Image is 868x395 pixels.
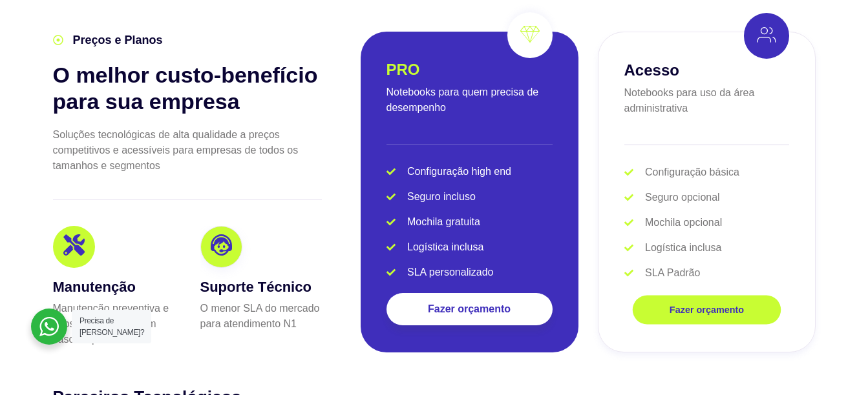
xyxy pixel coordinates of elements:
[200,276,322,298] h3: Suporte Técnico
[642,165,739,180] span: Configuração básica
[624,85,789,116] p: Notebooks para uso da área administrativa
[404,164,511,179] span: Configuração high end
[624,61,679,79] h2: Acesso
[53,127,322,174] p: Soluções tecnológicas de alta qualidade a preços competitivos e acessíveis para empresas de todos...
[803,333,868,395] iframe: Chat Widget
[386,293,553,325] a: Fazer orçamento
[53,276,175,298] h3: Manutenção
[200,301,322,332] p: O menor SLA do mercado para atendimento N1
[803,333,868,395] div: Widget de chat
[632,296,781,325] a: Fazer orçamento
[53,62,322,115] h2: O melhor custo-benefício para sua empresa
[428,304,511,314] span: Fazer orçamento
[642,240,721,256] span: Logística inclusa
[642,190,720,205] span: Seguro opcional
[404,214,480,230] span: Mochila gratuita
[79,316,144,337] span: Precisa de [PERSON_NAME]?
[404,265,493,280] span: SLA personalizado
[642,265,700,281] span: SLA Padrão
[70,32,163,49] span: Preços e Planos
[386,61,420,78] h2: PRO
[404,189,476,205] span: Seguro incluso
[642,215,722,230] span: Mochila opcional
[669,305,743,314] span: Fazer orçamento
[53,301,175,347] p: Manutenção preventiva e substituição rápida em caso de problemas
[386,85,553,116] p: Notebooks para quem precisa de desempenho
[404,239,483,255] span: Logística inclusa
